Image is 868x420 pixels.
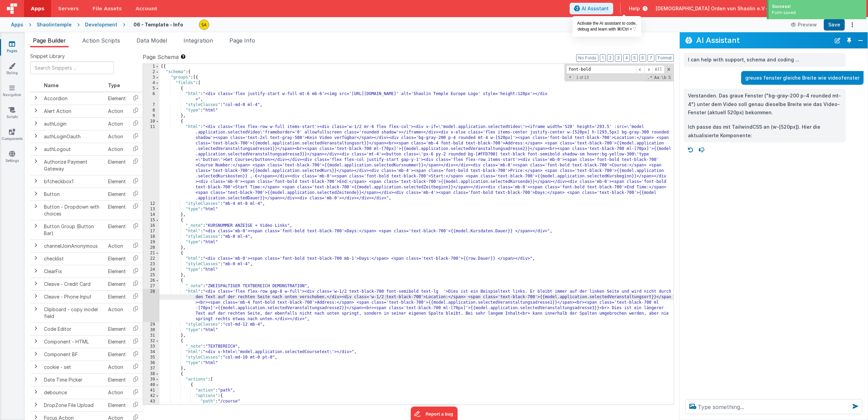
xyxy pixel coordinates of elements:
[41,265,105,278] td: ClearFix
[143,333,159,338] div: 31
[652,65,665,74] span: Alt-Enter
[688,56,842,64] p: I can help with support, schema and coding ...
[105,143,129,155] td: Action
[105,335,129,348] td: Element
[143,212,159,218] div: 14
[143,234,159,240] div: 18
[41,335,105,348] td: Component - HTML
[696,36,831,44] h2: AI Assistant
[143,344,159,349] div: 33
[143,113,159,119] div: 9
[824,19,845,31] button: Save
[143,404,159,410] div: 44
[143,53,179,61] span: Page Schema
[41,240,105,252] td: channelJoinAnonymous
[143,393,159,399] div: 42
[654,74,660,81] span: CaseSensitive Search
[105,155,129,175] td: Element
[143,289,159,322] div: 28
[136,37,167,44] span: Data Model
[41,200,105,220] td: Button - Dropdown with choices
[844,36,854,45] button: Toggle Pin
[41,188,105,200] td: Button
[105,303,129,323] td: Action
[143,388,159,393] div: 41
[615,54,622,62] button: 3
[143,327,159,333] div: 30
[573,75,592,80] span: 1 of 13
[105,240,129,252] td: Action
[105,130,129,143] td: Action
[668,74,671,81] span: Search In Selection
[656,5,863,12] button: [DEMOGRAPHIC_DATA] Orden von Shaolin e.V — [EMAIL_ADDRESS][DOMAIN_NAME]
[772,10,863,16] div: Form saved.
[787,19,821,30] button: Preview
[105,373,129,386] td: Element
[143,64,159,69] div: 1
[567,74,573,80] span: Toggel Replace mode
[143,119,159,124] div: 10
[41,386,105,399] td: debounce
[105,265,129,278] td: Element
[143,399,159,404] div: 43
[30,53,65,60] span: Snippet Library
[41,143,105,155] td: authLogout
[105,348,129,361] td: Element
[143,360,159,366] div: 36
[41,323,105,335] td: Code Editor
[33,37,66,44] span: Page Builder
[105,323,129,335] td: Element
[105,175,129,188] td: Element
[143,69,159,75] div: 2
[41,155,105,175] td: Authorize Payment Gateway
[143,102,159,108] div: 7
[105,188,129,200] td: Element
[30,61,114,74] input: Search Snippets ...
[41,373,105,386] td: Date Time Picker
[582,5,609,12] span: AI Assistant
[143,283,159,289] div: 27
[105,200,129,220] td: Element
[85,21,117,28] div: Development
[143,322,159,327] div: 29
[629,5,640,12] span: Help
[143,80,159,86] div: 4
[41,361,105,373] td: cookie - set
[58,5,79,12] span: Servers
[105,361,129,373] td: Action
[11,21,23,28] div: Apps
[41,303,105,323] td: Clipboard - copy model field
[105,252,129,265] td: Element
[143,272,159,278] div: 25
[105,105,129,117] td: Action
[105,290,129,303] td: Element
[41,278,105,290] td: Cleave - Credit Card
[44,82,59,88] span: Name
[82,37,120,44] span: Action Scripts
[41,348,105,361] td: Component BF
[41,252,105,265] td: checklist
[688,92,842,117] p: Verstanden. Das graue Fenster ("bg-gray-200 p-4 rounded mt-4") unter dem Video soll genau dieselb...
[143,218,159,223] div: 15
[576,54,598,62] button: No Folds
[656,5,771,12] span: [DEMOGRAPHIC_DATA] Orden von Shaolin e.V —
[105,117,129,130] td: Action
[143,75,159,80] div: 3
[105,220,129,240] td: Element
[647,54,654,62] button: 7
[143,245,159,250] div: 20
[41,92,105,105] td: Accordion
[31,5,44,12] span: Apps
[143,124,159,201] div: 11
[37,21,72,28] div: Shaolintemple
[566,65,636,74] input: Search for
[143,366,159,371] div: 37
[108,82,120,88] span: Type
[93,5,122,12] span: File Assets
[143,349,159,355] div: 34
[745,74,859,82] p: greues fenster gleiche Breite wie videofenster
[105,386,129,399] td: Action
[143,229,159,234] div: 17
[143,201,159,207] div: 12
[639,54,646,62] button: 6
